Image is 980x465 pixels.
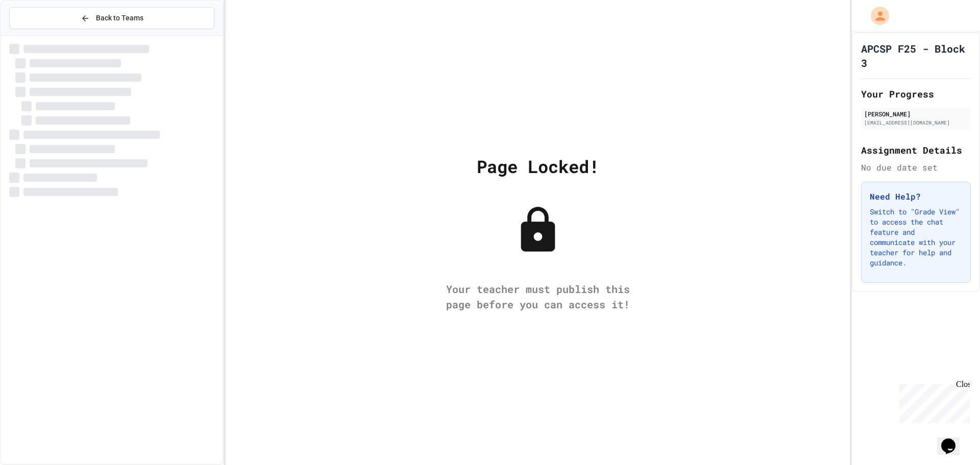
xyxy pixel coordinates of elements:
div: [PERSON_NAME] [864,109,968,118]
h1: APCSP F25 - Block 3 [861,41,971,70]
div: [EMAIL_ADDRESS][DOMAIN_NAME] [864,119,968,127]
div: Page Locked! [477,153,599,179]
div: Your teacher must publish this page before you can access it! [436,281,640,312]
iframe: chat widget [937,424,970,455]
div: No due date set [861,161,971,174]
iframe: chat widget [895,380,970,423]
span: Back to Teams [96,13,143,23]
p: Switch to "Grade View" to access the chat feature and communicate with your teacher for help and ... [870,207,962,268]
div: Chat with us now!Close [4,4,70,65]
button: Back to Teams [9,7,214,29]
div: My Account [860,4,892,28]
h2: Assignment Details [861,143,971,157]
h2: Your Progress [861,87,971,101]
h3: Need Help? [870,190,962,203]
